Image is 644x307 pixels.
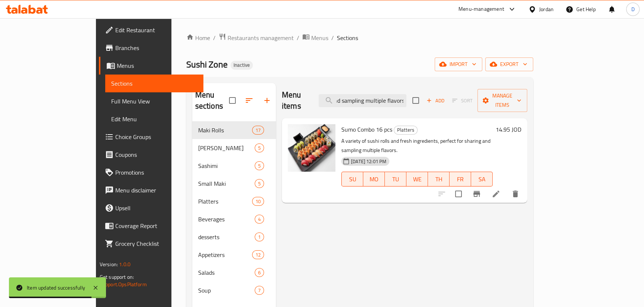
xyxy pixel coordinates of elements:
[506,185,524,203] button: delete
[319,94,406,107] input: search
[240,92,258,109] span: Sort sections
[99,21,203,39] a: Edit Restaurant
[100,272,134,282] span: Get support on:
[453,174,468,185] span: FR
[198,286,255,295] div: Soup
[348,158,389,165] span: [DATE] 12:01 PM
[111,115,197,123] span: Edit Menu
[228,33,294,42] span: Restaurants management
[431,174,447,185] span: TH
[99,217,203,235] a: Coverage Report
[119,260,131,269] span: 1.0.0
[252,127,264,134] span: 17
[311,33,328,42] span: Menus
[198,197,252,206] span: Platters
[255,216,264,223] span: 4
[471,172,493,186] button: SA
[631,5,634,13] span: D
[186,56,228,73] span: Sushi Zone
[468,185,486,203] button: Branch-specific-item
[198,232,255,241] span: desserts
[252,126,264,135] div: items
[255,287,264,294] span: 7
[474,174,490,185] span: SA
[483,91,521,110] span: Manage items
[255,234,264,241] span: 1
[100,260,118,269] span: Version:
[539,5,554,13] div: Jordan
[186,33,534,43] nav: breadcrumb
[408,93,424,108] span: Select section
[394,126,417,134] span: Platters
[255,232,264,241] div: items
[255,215,264,224] div: items
[115,150,197,159] span: Coupons
[337,33,358,42] span: Sections
[198,143,255,152] div: Sushi Nigiri
[192,264,276,281] div: Salads6
[105,75,203,92] a: Sections
[231,62,253,68] span: Inactive
[258,92,276,109] button: Add section
[424,95,447,106] button: Add
[425,96,445,105] span: Add
[428,172,450,186] button: TH
[341,136,493,155] p: A variety of sushi rolls and fresh ingredients, perfect for sharing and sampling multiple flavors.
[192,118,276,302] nav: Menu sections
[192,281,276,299] div: Soup7
[409,174,425,185] span: WE
[255,143,264,152] div: items
[255,268,264,277] div: items
[198,126,252,135] span: Maki Rolls
[255,180,264,187] span: 5
[477,89,527,112] button: Manage items
[198,143,255,152] span: [PERSON_NAME]
[406,172,428,186] button: WE
[491,60,527,69] span: export
[99,235,203,252] a: Grocery Checklist
[252,251,264,258] span: 12
[198,250,252,259] span: Appetizers
[288,124,335,172] img: Sumo Combo 16 pcs
[252,198,264,205] span: 10
[231,61,253,70] div: Inactive
[219,33,294,43] a: Restaurants management
[99,164,203,181] a: Promotions
[435,57,482,71] button: import
[99,199,203,217] a: Upsell
[331,33,334,42] li: /
[99,181,203,199] a: Menu disclaimer
[198,268,255,277] span: Salads
[255,286,264,295] div: items
[117,61,197,70] span: Menus
[105,92,203,110] a: Full Menu View
[255,145,264,152] span: 5
[492,189,500,198] a: Edit menu item
[115,132,197,141] span: Choice Groups
[198,161,255,170] span: Sashimi
[441,60,476,69] span: import
[345,174,360,185] span: SU
[111,97,197,106] span: Full Menu View
[450,172,471,186] button: FR
[111,79,197,88] span: Sections
[255,162,264,169] span: 5
[192,192,276,210] div: Platters10
[496,124,521,135] h6: 14.95 JOD
[485,57,533,71] button: export
[341,124,392,135] span: Sumo Combo 16 pcs
[100,280,147,289] a: Support.OpsPlatform
[198,215,255,224] span: Beverages
[366,174,382,185] span: MO
[213,33,216,42] li: /
[192,210,276,228] div: Beverages4
[255,161,264,170] div: items
[99,57,203,75] a: Menus
[385,172,406,186] button: TU
[192,228,276,246] div: desserts1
